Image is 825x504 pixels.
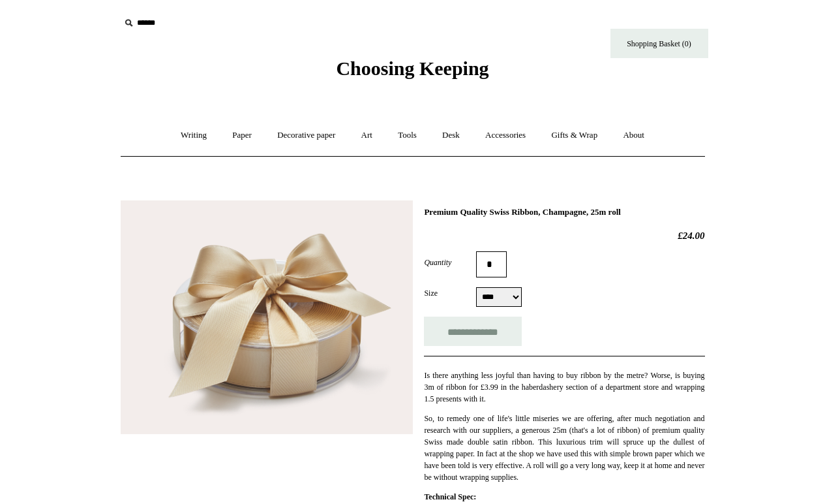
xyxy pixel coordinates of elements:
[430,118,472,153] a: Desk
[336,57,488,79] span: Choosing Keeping
[539,118,609,153] a: Gifts & Wrap
[336,68,488,77] a: Choosing Keeping
[424,207,704,217] h1: Premium Quality Swiss Ribbon, Champagne, 25m roll
[424,257,476,268] label: Quantity
[611,118,656,153] a: About
[350,118,384,153] a: Art
[121,200,413,434] img: Premium Quality Swiss Ribbon, Champagne, 25m roll
[473,118,537,153] a: Accessories
[610,29,708,58] a: Shopping Basket (0)
[169,118,218,153] a: Writing
[424,492,476,501] strong: Technical Spec:
[424,370,704,405] p: Is there anything less joyful than having to buy ribbon by the metre? Worse, is buying 3m of ribb...
[424,287,476,299] label: Size
[265,118,347,153] a: Decorative paper
[424,230,704,242] h2: £24.00
[386,118,428,153] a: Tools
[220,118,263,153] a: Paper
[424,413,704,483] p: So, to remedy one of life's little miseries we are offering, after much negotiation and research ...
